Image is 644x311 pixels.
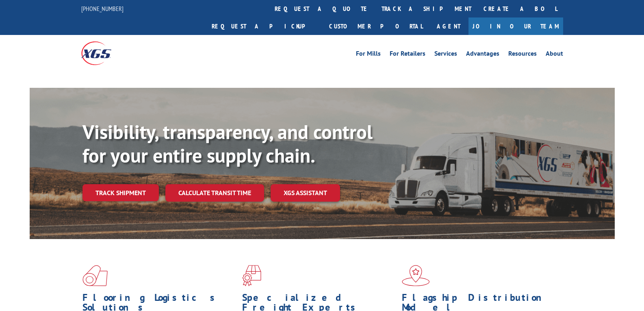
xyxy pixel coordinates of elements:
[165,184,264,202] a: Calculate transit time
[390,50,425,59] a: For Retailers
[82,119,373,168] b: Visibility, transparency, and control for your entire supply chain.
[242,265,261,286] img: xgs-icon-focused-on-flooring-red
[323,17,429,35] a: Customer Portal
[429,17,468,35] a: Agent
[508,50,537,59] a: Resources
[466,50,499,59] a: Advantages
[81,4,124,13] a: [PHONE_NUMBER]
[434,50,457,59] a: Services
[206,17,323,35] a: Request a pickup
[82,184,159,201] a: Track shipment
[271,184,340,202] a: XGS ASSISTANT
[546,50,563,59] a: About
[468,17,563,35] a: Join Our Team
[356,50,381,59] a: For Mills
[82,265,108,286] img: xgs-icon-total-supply-chain-intelligence-red
[402,265,430,286] img: xgs-icon-flagship-distribution-model-red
